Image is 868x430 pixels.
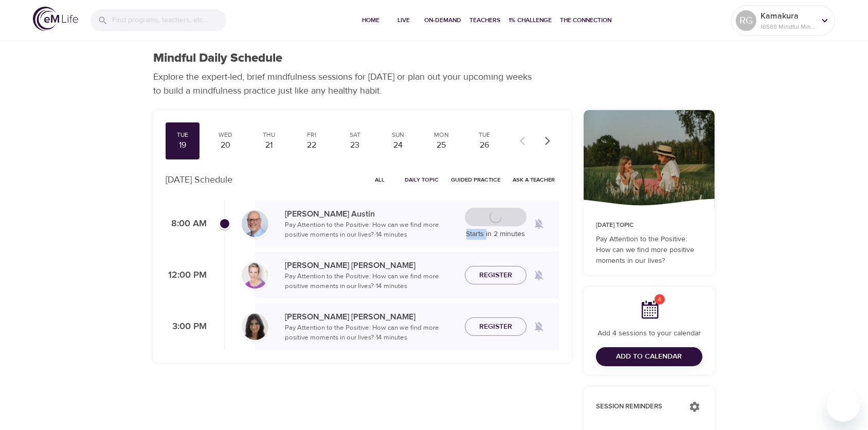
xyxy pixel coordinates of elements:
[447,172,504,188] button: Guided Practice
[285,208,457,220] p: [PERSON_NAME] Austin
[509,172,559,188] button: Ask a Teacher
[596,221,702,230] p: [DATE] Topic
[513,175,555,185] span: Ask a Teacher
[170,131,195,139] div: Tue
[342,131,368,139] div: Sat
[428,131,454,139] div: Mon
[358,15,383,26] span: Home
[256,139,282,151] div: 21
[465,317,527,336] button: Register
[166,268,207,282] p: 12:00 PM
[560,15,611,26] span: The Connection
[285,259,457,272] p: [PERSON_NAME] [PERSON_NAME]
[213,131,239,139] div: Wed
[596,234,702,266] p: Pay Attention to the Positive: How can we find more positive moments in our lives?
[465,229,527,240] p: Starts in 2 minutes
[391,15,416,26] span: Live
[385,131,411,139] div: Sun
[736,10,756,31] div: RG
[166,320,207,334] p: 3:00 PM
[655,294,665,304] span: 4
[285,220,457,240] p: Pay Attention to the Positive: How can we find more positive moments in our lives? · 14 minutes
[342,139,368,151] div: 23
[469,15,500,26] span: Teachers
[428,139,454,151] div: 25
[761,10,815,22] p: Kamakura
[527,211,551,236] span: Remind me when a class goes live every Tuesday at 8:00 AM
[153,51,282,66] h1: Mindful Daily Schedule
[285,272,457,292] p: Pay Attention to the Positive: How can we find more positive moments in our lives? · 14 minutes
[424,15,461,26] span: On-Demand
[256,131,282,139] div: Thu
[112,9,226,31] input: Find programs, teachers, etc...
[472,131,497,139] div: Tue
[472,139,497,151] div: 26
[368,175,392,185] span: All
[166,217,207,231] p: 8:00 AM
[285,323,457,343] p: Pay Attention to the Positive: How can we find more positive moments in our lives? · 14 minutes
[761,22,815,31] p: 18588 Mindful Minutes
[299,131,325,139] div: Fri
[242,210,268,237] img: Jim_Austin_Headshot_min.jpg
[242,313,268,340] img: Lara_Sragow-min.jpg
[509,15,552,26] span: 1% Challenge
[364,172,396,188] button: All
[166,173,232,187] p: [DATE] Schedule
[285,311,457,323] p: [PERSON_NAME] [PERSON_NAME]
[596,402,679,412] p: Session Reminders
[33,7,78,31] img: logo
[401,172,443,188] button: Daily Topic
[596,347,702,366] button: Add to Calendar
[451,175,500,185] span: Guided Practice
[213,139,239,151] div: 20
[242,262,268,289] img: kellyb.jpg
[827,389,860,422] iframe: Button to launch messaging window
[170,139,195,151] div: 19
[405,175,439,185] span: Daily Topic
[465,266,527,285] button: Register
[299,139,325,151] div: 22
[153,70,539,98] p: Explore the expert-led, brief mindfulness sessions for [DATE] or plan out your upcoming weeks to ...
[617,350,682,363] span: Add to Calendar
[527,263,551,288] span: Remind me when a class goes live every Tuesday at 12:00 PM
[479,269,512,282] span: Register
[596,328,702,339] p: Add 4 sessions to your calendar
[479,320,512,333] span: Register
[385,139,411,151] div: 24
